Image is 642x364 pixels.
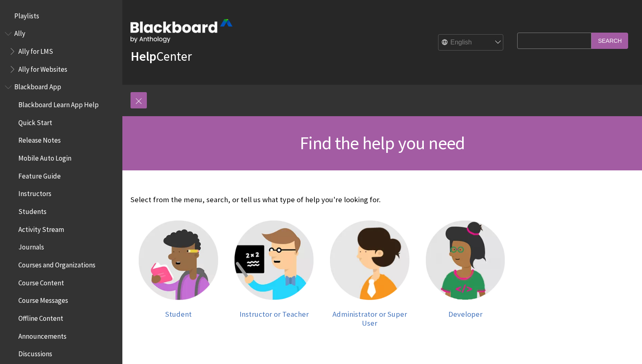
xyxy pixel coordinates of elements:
span: Quick Start [18,116,52,127]
span: Instructor or Teacher [239,309,309,319]
span: Feature Guide [18,169,61,180]
span: Offline Content [18,311,63,322]
span: Find the help you need [300,132,465,154]
span: Discussions [18,347,52,358]
span: Students [18,205,46,216]
a: Student Student [139,221,218,327]
a: Instructor Instructor or Teacher [235,221,314,327]
span: Student [165,309,192,319]
nav: Book outline for Anthology Ally Help [5,27,117,76]
span: Ally for LMS [18,44,53,55]
input: Search [591,33,628,49]
p: Select from the menu, search, or tell us what type of help you're looking for. [131,194,513,205]
span: Playlists [14,9,39,20]
span: Ally [14,27,25,38]
span: Administrator or Super User [332,309,407,328]
select: Site Language Selector [438,35,504,51]
span: Activity Stream [18,223,64,234]
span: Blackboard Learn App Help [18,98,99,109]
span: Courses and Organizations [18,258,95,269]
img: Blackboard by Anthology [131,19,232,43]
a: HelpCenter [131,48,192,64]
a: Administrator Administrator or Super User [330,221,410,327]
span: Announcements [18,329,66,340]
a: Developer [426,221,505,327]
span: Developer [448,309,483,319]
img: Student [139,221,218,300]
span: Course Content [18,276,64,287]
nav: Book outline for Playlists [5,9,117,23]
span: Course Messages [18,294,68,305]
span: Mobile Auto Login [18,151,71,162]
span: Journals [18,240,44,251]
span: Blackboard App [14,80,61,91]
img: Instructor [235,221,314,300]
span: Ally for Websites [18,62,67,73]
strong: Help [131,48,156,64]
img: Administrator [330,221,410,300]
span: Release Notes [18,134,61,145]
span: Instructors [18,187,51,198]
